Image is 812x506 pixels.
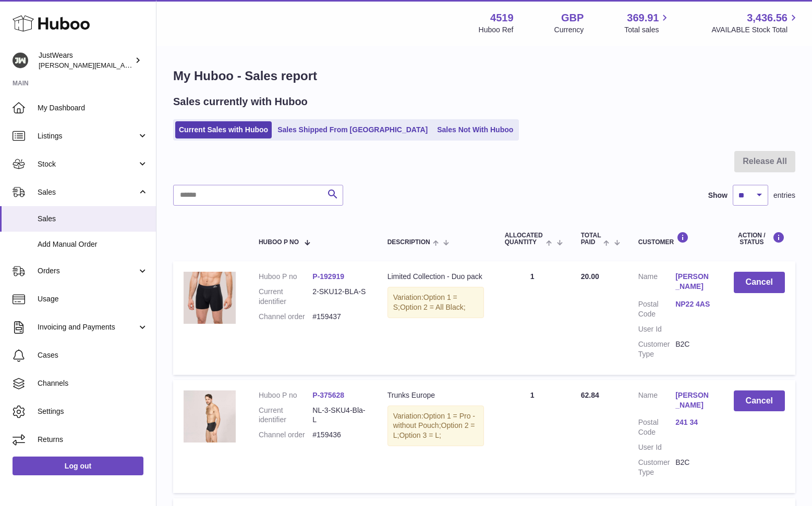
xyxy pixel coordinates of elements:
[38,214,148,224] span: Sales
[675,390,712,410] a: [PERSON_NAME]
[312,406,366,425] dd: NL-3-SKU4-Bla-L
[624,11,671,35] a: 369.91 Total sales
[387,272,484,282] div: Limited Collection - Duo pack
[38,131,137,141] span: Listings
[638,418,675,437] dt: Postal Code
[38,239,148,249] span: Add Manual Order
[38,294,148,304] span: Usage
[399,431,441,439] span: Option 3 = L;
[400,303,466,311] span: Option 2 = All Black;
[184,390,236,442] img: 45191669143175.jpg
[711,11,799,35] a: 3,436.56 AVAILABLE Stock Total
[38,435,148,445] span: Returns
[175,121,272,138] a: Current Sales with Huboo
[274,121,431,138] a: Sales Shipped From [GEOGRAPHIC_DATA]
[638,458,675,477] dt: Customer Type
[38,378,148,388] span: Channels
[259,406,312,425] dt: Current identifier
[638,272,675,294] dt: Name
[494,261,571,374] td: 1
[638,390,675,413] dt: Name
[38,159,137,169] span: Stock
[312,287,366,307] dd: 2-SKU12-BLA-S
[312,312,366,322] dd: #159437
[581,391,599,399] span: 62.84
[581,232,601,246] span: Total paid
[708,191,728,200] label: Show
[38,322,137,332] span: Invoicing and Payments
[581,272,599,281] span: 20.00
[259,272,312,282] dt: Huboo P no
[13,53,28,68] img: josh@just-wears.com
[39,61,209,69] span: [PERSON_NAME][EMAIL_ADDRESS][DOMAIN_NAME]
[479,25,514,35] div: Huboo Ref
[173,95,308,109] h2: Sales currently with Huboo
[433,121,517,138] a: Sales Not With Huboo
[13,457,143,475] a: Log out
[38,266,137,276] span: Orders
[38,350,148,360] span: Cases
[38,103,148,113] span: My Dashboard
[39,50,132,70] div: JustWears
[312,391,344,399] a: P-375628
[259,312,312,322] dt: Channel order
[675,458,712,477] dd: B2C
[734,232,785,246] div: Action / Status
[387,239,430,246] span: Description
[638,339,675,359] dt: Customer Type
[554,25,584,35] div: Currency
[638,232,713,246] div: Customer
[312,272,344,281] a: P-192919
[638,442,675,452] dt: User Id
[561,11,584,25] strong: GBP
[184,272,236,324] img: 45191626282646.jpg
[312,430,366,440] dd: #159436
[638,324,675,334] dt: User Id
[638,299,675,319] dt: Postal Code
[675,299,712,309] a: NP22 4AS
[387,406,484,447] div: Variation:
[734,272,785,293] button: Cancel
[393,412,475,430] span: Option 1 = Pro - without Pouch;
[675,418,712,427] a: 241 34
[387,287,484,318] div: Variation:
[627,11,659,25] span: 369.91
[505,232,544,246] span: ALLOCATED Quantity
[393,293,457,311] span: Option 1 = S;
[711,25,799,35] span: AVAILABLE Stock Total
[490,11,514,25] strong: 4519
[259,390,312,400] dt: Huboo P no
[259,430,312,440] dt: Channel order
[734,390,785,412] button: Cancel
[773,191,795,200] span: entries
[259,287,312,307] dt: Current identifier
[494,380,571,493] td: 1
[675,339,712,359] dd: B2C
[259,239,299,246] span: Huboo P no
[387,390,484,400] div: Trunks Europe
[624,25,671,35] span: Total sales
[38,407,148,416] span: Settings
[173,68,795,84] h1: My Huboo - Sales report
[675,272,712,292] a: [PERSON_NAME]
[747,11,787,25] span: 3,436.56
[38,187,137,197] span: Sales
